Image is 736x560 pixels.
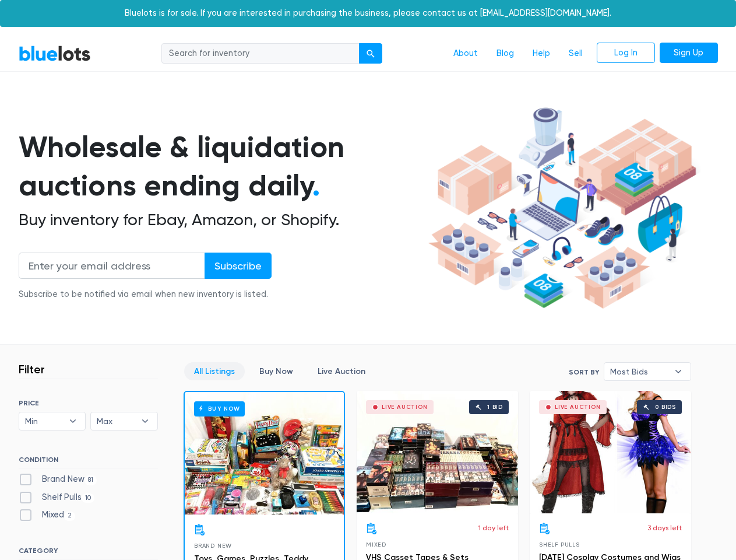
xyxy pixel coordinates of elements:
[312,168,320,203] span: .
[487,43,523,65] a: Blog
[308,362,375,380] a: Live Auction
[97,412,135,430] span: Max
[19,473,97,486] label: Brand New
[19,362,45,376] h3: Filter
[647,523,682,533] p: 3 days left
[205,253,272,279] input: Subscribe
[19,210,424,230] h2: Buy inventory for Ebay, Amazon, or Shopify.
[19,456,158,468] h6: CONDITION
[610,363,668,380] span: Most Bids
[64,512,76,521] span: 2
[357,391,518,513] a: Live Auction 1 bid
[19,399,158,407] h6: PRICE
[82,494,95,503] span: 10
[19,45,91,62] a: BlueLots
[249,362,303,380] a: Buy Now
[19,128,424,205] h1: Wholesale & liquidation auctions ending daily
[444,43,487,65] a: About
[19,288,272,301] div: Subscribe to be notified via email when new inventory is listed.
[478,523,509,533] p: 1 day left
[487,404,503,410] div: 1 bid
[559,43,592,65] a: Sell
[19,491,95,504] label: Shelf Pulls
[19,547,158,559] h6: CATEGORY
[19,509,76,521] label: Mixed
[555,404,601,410] div: Live Auction
[539,541,580,548] span: Shelf Pulls
[666,363,691,380] b: ▾
[655,404,676,410] div: 0 bids
[61,412,85,430] b: ▾
[530,391,691,513] a: Live Auction 0 bids
[19,253,205,279] input: Enter your email address
[194,401,245,416] h6: Buy Now
[523,43,559,65] a: Help
[133,412,157,430] b: ▾
[161,43,360,64] input: Search for inventory
[382,404,428,410] div: Live Auction
[184,362,245,380] a: All Listings
[424,102,700,314] img: hero-ee84e7d0318cb26816c560f6b4441b76977f77a177738b4e94f68c95b2b83dbb.png
[366,541,386,548] span: Mixed
[597,43,655,64] a: Log In
[25,412,64,430] span: Min
[569,367,599,377] label: Sort By
[84,475,97,485] span: 81
[660,43,718,64] a: Sign Up
[185,392,344,514] a: Buy Now
[194,542,232,549] span: Brand New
